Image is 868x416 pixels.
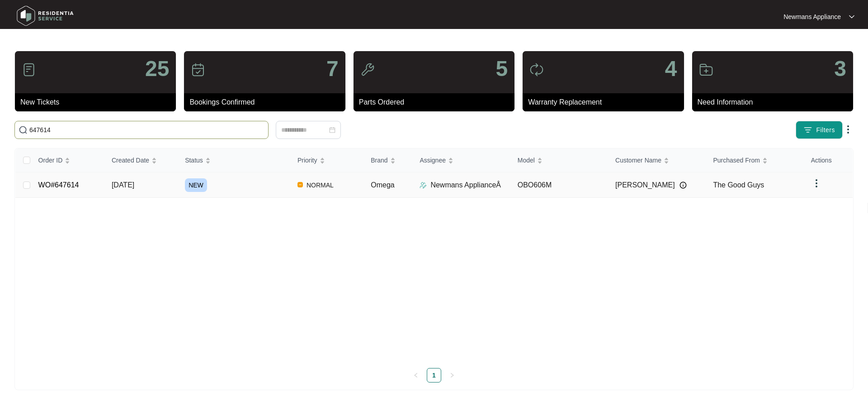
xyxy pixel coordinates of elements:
[409,368,423,383] button: left
[445,368,459,383] li: Next Page
[706,148,803,172] th: Purchased From
[371,181,394,189] span: Omega
[679,182,687,189] img: Info icon
[713,155,759,165] span: Purchased From
[359,97,514,108] p: Parts Ordered
[528,97,684,108] p: Warranty Replacement
[326,58,339,80] p: 7
[529,62,544,77] img: icon
[22,62,36,77] img: icon
[297,182,303,187] img: Vercel Logo
[371,155,387,165] span: Brand
[510,172,608,198] td: OBO606M
[849,14,854,19] img: dropdown arrow
[29,125,264,135] input: Search by Order Id, Assignee Name, Customer Name, Brand and Model
[713,181,764,189] span: The Good Guys
[615,180,675,191] span: [PERSON_NAME]
[615,155,661,165] span: Customer Name
[427,368,441,382] a: 1
[112,155,149,165] span: Created Date
[19,125,28,134] img: search-icon
[510,148,608,172] th: Model
[445,368,459,383] button: right
[495,58,508,80] p: 5
[430,180,501,191] p: Newmans ApplianceÂ
[518,155,535,165] span: Model
[804,148,853,172] th: Actions
[816,125,835,135] span: Filters
[412,148,510,172] th: Assignee
[20,97,176,108] p: New Tickets
[608,148,706,172] th: Customer Name
[665,58,677,80] p: 4
[290,148,363,172] th: Priority
[796,121,843,139] button: filter iconFilters
[191,62,205,77] img: icon
[303,180,337,191] span: NORMAL
[112,181,134,189] span: [DATE]
[360,62,375,77] img: icon
[834,58,846,80] p: 3
[363,148,412,172] th: Brand
[698,97,853,108] p: Need Information
[185,178,207,192] span: NEW
[420,155,446,165] span: Assignee
[783,12,841,21] p: Newmans Appliance
[178,148,290,172] th: Status
[185,155,203,165] span: Status
[427,368,441,383] li: 1
[803,125,812,134] img: filter icon
[104,148,178,172] th: Created Date
[189,97,345,108] p: Bookings Confirmed
[699,62,713,77] img: icon
[38,155,63,165] span: Order ID
[843,124,854,135] img: dropdown arrow
[38,181,79,189] a: WO#647614
[409,368,423,383] li: Previous Page
[811,178,822,189] img: dropdown arrow
[413,373,419,378] span: left
[449,373,455,378] span: right
[297,155,317,165] span: Priority
[31,148,104,172] th: Order ID
[145,58,169,80] p: 25
[420,182,427,189] img: Assigner Icon
[14,2,77,29] img: residentia service logo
